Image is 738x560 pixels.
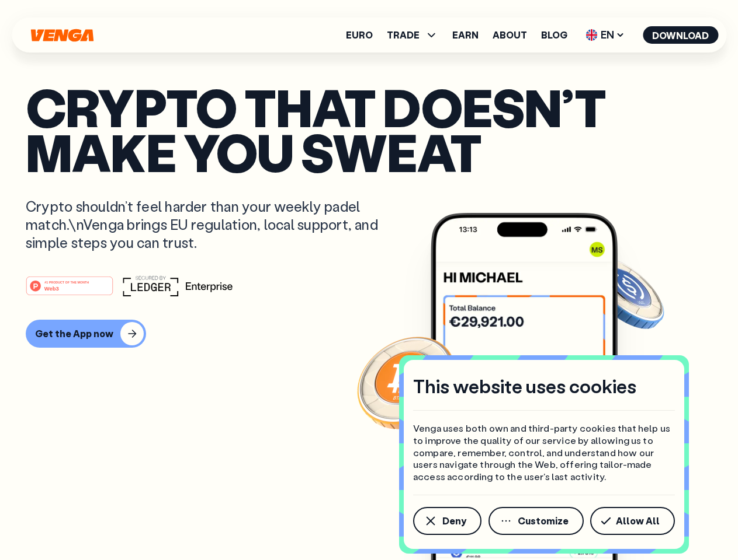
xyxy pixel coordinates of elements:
a: #1 PRODUCT OF THE MONTHWeb3 [26,283,113,298]
a: Get the App now [26,320,712,348]
img: USDC coin [583,251,667,335]
button: Allow All [590,507,675,535]
h4: This website uses cookies [413,374,636,398]
img: Bitcoin [355,330,460,435]
img: flag-uk [585,29,597,41]
p: Venga uses both own and third-party cookies that help us to improve the quality of our service by... [413,422,675,483]
span: Allow All [616,516,660,526]
a: Earn [452,30,479,40]
button: Customize [488,507,584,535]
span: EN [581,26,629,44]
p: Crypto that doesn’t make you sweat [26,85,712,174]
div: Get the App now [35,328,113,339]
svg: Home [29,29,95,42]
button: Download [643,26,718,44]
span: TRADE [387,28,438,42]
tspan: Web3 [44,285,59,291]
a: Blog [541,30,567,40]
a: Euro [346,30,373,40]
tspan: #1 PRODUCT OF THE MONTH [44,280,89,283]
p: Crypto shouldn’t feel harder than your weekly padel match.\nVenga brings EU regulation, local sup... [26,197,395,252]
span: TRADE [387,30,420,40]
a: About [493,30,527,40]
button: Deny [413,507,481,535]
span: Deny [442,516,466,526]
button: Get the App now [26,320,146,348]
span: Customize [518,516,569,526]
